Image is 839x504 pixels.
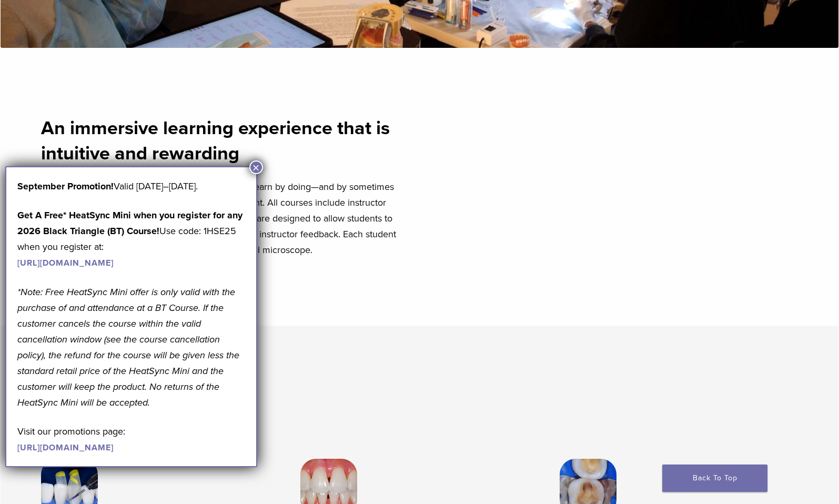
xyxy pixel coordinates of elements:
p: Use code: 1HSE25 when you register at: [17,207,245,270]
iframe: Bioclear Matrix | Welcome to the Bioclear Learning Center [426,82,798,291]
a: Back To Top [662,465,767,492]
a: [URL][DOMAIN_NAME] [17,442,114,453]
strong: Get A Free* HeatSync Mini when you register for any 2026 Black Triangle (BT) Course! [17,209,242,237]
p: Visit our promotions page: [17,424,245,455]
em: *Note: Free HeatSync Mini offer is only valid with the purchase of and attendance at a BT Course.... [17,286,239,408]
strong: An immersive learning experience that is intuitive and rewarding [41,117,390,165]
strong: September Promotion! [17,180,114,192]
a: [URL][DOMAIN_NAME] [17,258,114,268]
p: Valid [DATE]–[DATE]. [17,178,245,194]
button: Close [249,160,263,174]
